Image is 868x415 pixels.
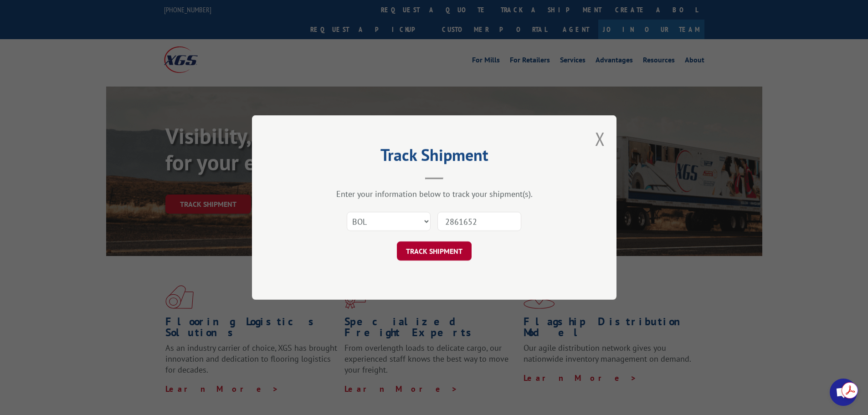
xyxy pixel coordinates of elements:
div: Open chat [830,379,857,406]
button: Close modal [595,127,605,151]
button: TRACK SHIPMENT [397,241,472,261]
input: Number(s) [437,212,521,231]
div: Enter your information below to track your shipment(s). [298,189,571,199]
h2: Track Shipment [298,149,571,166]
